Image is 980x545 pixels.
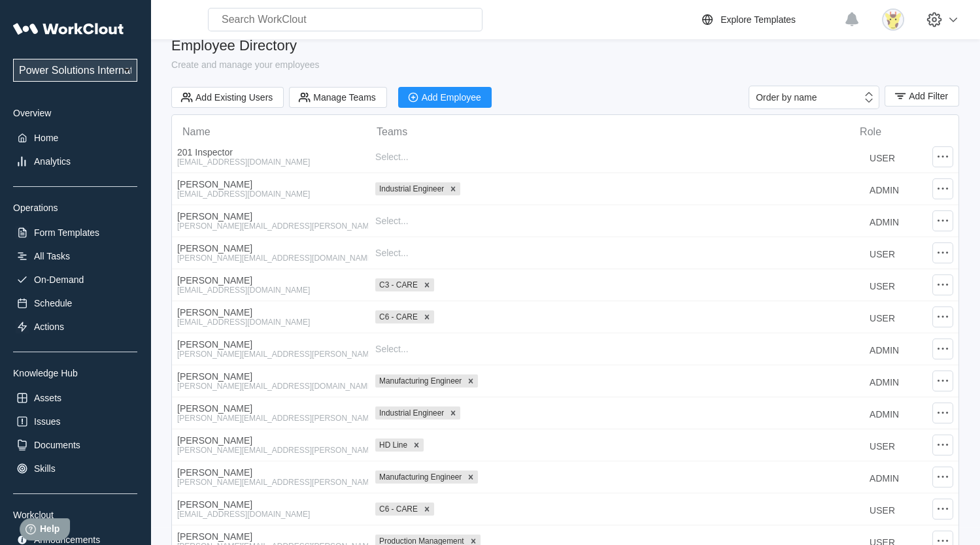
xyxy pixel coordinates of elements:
[909,91,948,101] span: Add Filter
[177,157,363,167] div: [EMAIL_ADDRESS][DOMAIN_NAME]
[177,179,363,190] div: [PERSON_NAME]
[13,318,137,336] a: Actions
[313,93,375,102] div: Manage Teams
[177,243,363,254] div: [PERSON_NAME]
[422,93,481,102] div: Add Employee
[208,8,482,31] input: Search WorkClout
[177,318,363,327] div: [EMAIL_ADDRESS][DOMAIN_NAME]
[182,124,211,138] div: Name
[720,14,796,25] div: Explore Templates
[13,368,137,378] div: Knowledge Hub
[375,406,446,420] div: Industrial Engineer
[177,190,363,199] div: [EMAIL_ADDRESS][DOMAIN_NAME]
[870,214,899,227] div: ADMIN
[375,374,464,388] div: Manufacturing Engineer
[13,436,137,454] a: Documents
[870,471,899,484] div: ADMIN
[375,278,420,291] div: C3 - CARE
[34,298,72,308] div: Schedule
[377,124,407,138] div: Teams
[34,274,84,285] div: On-Demand
[870,503,895,516] div: USER
[870,374,899,388] div: ADMIN
[177,435,363,446] div: [PERSON_NAME]
[870,342,899,355] div: ADMIN
[375,310,420,323] div: C6 - CARE
[13,389,137,407] a: Assets
[177,467,363,478] div: [PERSON_NAME]
[870,310,895,323] div: USER
[171,59,959,70] div: Create and manage your employees
[13,412,137,431] a: Issues
[34,156,71,167] div: Analytics
[177,275,363,286] div: [PERSON_NAME]
[177,211,363,222] div: [PERSON_NAME]
[177,414,363,423] div: [PERSON_NAME][EMAIL_ADDRESS][PERSON_NAME][DOMAIN_NAME]
[177,339,363,350] div: [PERSON_NAME]
[177,222,363,231] div: [PERSON_NAME][EMAIL_ADDRESS][PERSON_NAME][DOMAIN_NAME]
[171,87,284,108] button: Add Existing Users
[13,203,137,213] div: Operations
[13,108,137,118] div: Overview
[34,227,99,238] div: Form Templates
[289,87,386,108] button: Manage Teams
[177,382,363,391] div: [PERSON_NAME][EMAIL_ADDRESS][DOMAIN_NAME]
[13,129,137,147] a: Home
[375,503,420,516] div: C6 - CARE
[177,254,363,263] div: [PERSON_NAME][EMAIL_ADDRESS][DOMAIN_NAME]
[13,459,137,478] a: Skills
[13,247,137,265] a: All Tasks
[171,37,959,54] div: Employee Directory
[177,478,363,487] div: [PERSON_NAME][EMAIL_ADDRESS][PERSON_NAME][DOMAIN_NAME]
[177,446,363,455] div: [PERSON_NAME][EMAIL_ADDRESS][PERSON_NAME][DOMAIN_NAME]
[870,406,899,420] div: ADMIN
[177,350,363,359] div: [PERSON_NAME][EMAIL_ADDRESS][PERSON_NAME][DOMAIN_NAME]
[177,147,363,157] div: 201 Inspector
[34,393,61,403] div: Assets
[375,182,446,195] div: Industrial Engineer
[34,133,58,143] div: Home
[860,124,881,138] div: Role
[375,216,409,226] div: Select...
[13,294,137,312] a: Schedule
[375,438,409,452] div: HD Line
[34,416,60,427] div: Issues
[177,403,363,414] div: [PERSON_NAME]
[870,182,899,195] div: ADMIN
[13,152,137,171] a: Analytics
[885,86,959,107] button: Add Filter
[870,438,895,452] div: USER
[375,471,464,484] div: Manufacturing Engineer
[882,8,904,31] img: giraffee.png
[34,463,56,474] div: Skills
[34,322,64,332] div: Actions
[34,251,70,261] div: All Tasks
[375,248,409,258] div: Select...
[375,344,409,354] div: Select...
[870,150,895,163] div: USER
[870,246,895,259] div: USER
[13,223,137,242] a: Form Templates
[13,271,137,289] a: On-Demand
[375,152,409,162] div: Select...
[177,510,363,519] div: [EMAIL_ADDRESS][DOMAIN_NAME]
[13,510,137,520] div: Workclout
[177,286,363,295] div: [EMAIL_ADDRESS][DOMAIN_NAME]
[177,371,363,382] div: [PERSON_NAME]
[195,93,273,102] div: Add Existing Users
[398,87,492,108] button: Add Employee
[177,499,363,510] div: [PERSON_NAME]
[177,531,363,542] div: [PERSON_NAME]
[756,92,817,103] div: Order by name
[34,440,80,450] div: Documents
[870,278,895,291] div: USER
[177,307,363,318] div: [PERSON_NAME]
[700,12,837,27] a: Explore Templates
